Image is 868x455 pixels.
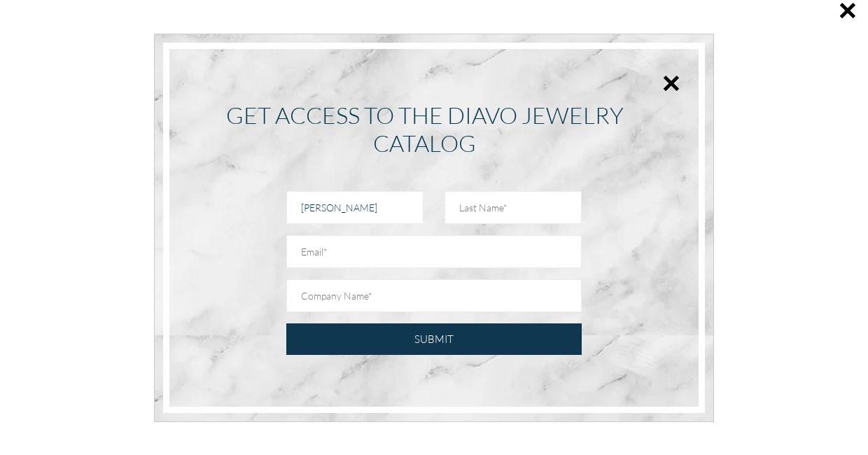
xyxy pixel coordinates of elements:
[286,235,582,268] input: Email*
[286,191,423,224] input: First Name*
[444,191,582,224] input: Last Name*
[286,279,582,312] input: Company Name*
[798,385,851,438] iframe: Drift Widget Chat Controller
[286,323,582,355] input: SUBMIT
[188,101,680,157] h1: GET ACCESS TO THE DIAVO JEWELRY CATALOG
[662,67,680,99] button: ×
